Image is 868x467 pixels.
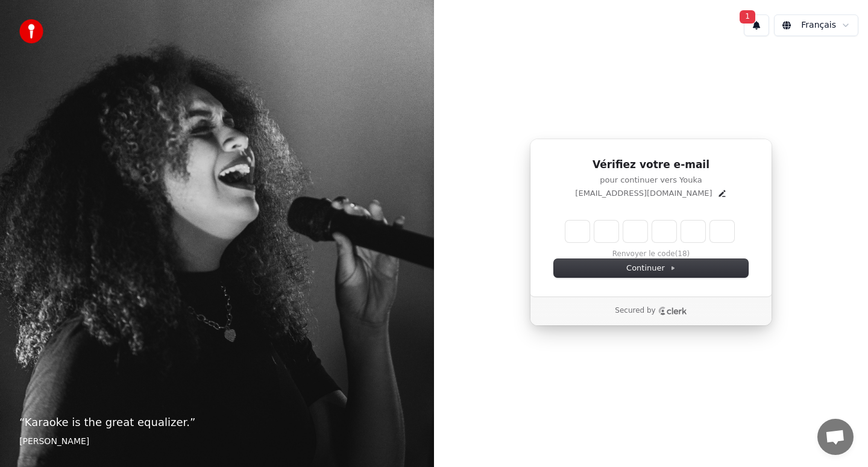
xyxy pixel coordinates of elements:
[563,218,737,245] div: Verification code input
[623,221,647,242] input: Digit 3
[744,14,769,36] button: 1
[681,221,705,242] input: Digit 5
[19,436,415,448] footer: [PERSON_NAME]
[565,221,590,242] input: Enter verification code. Digit 1
[594,221,618,242] input: Digit 2
[652,221,676,242] input: Digit 4
[710,221,734,242] input: Digit 6
[740,10,755,24] span: 1
[817,419,854,455] a: Ouvrir le chat
[575,188,712,199] p: [EMAIL_ADDRESS][DOMAIN_NAME]
[658,307,687,315] a: Clerk logo
[554,158,748,172] h1: Vérifiez votre e-mail
[626,263,676,274] span: Continuer
[615,306,655,316] p: Secured by
[19,414,415,431] p: “ Karaoke is the great equalizer. ”
[554,259,748,277] button: Continuer
[717,189,727,198] button: Edit
[554,175,748,186] p: pour continuer vers Youka
[19,19,43,43] img: youka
